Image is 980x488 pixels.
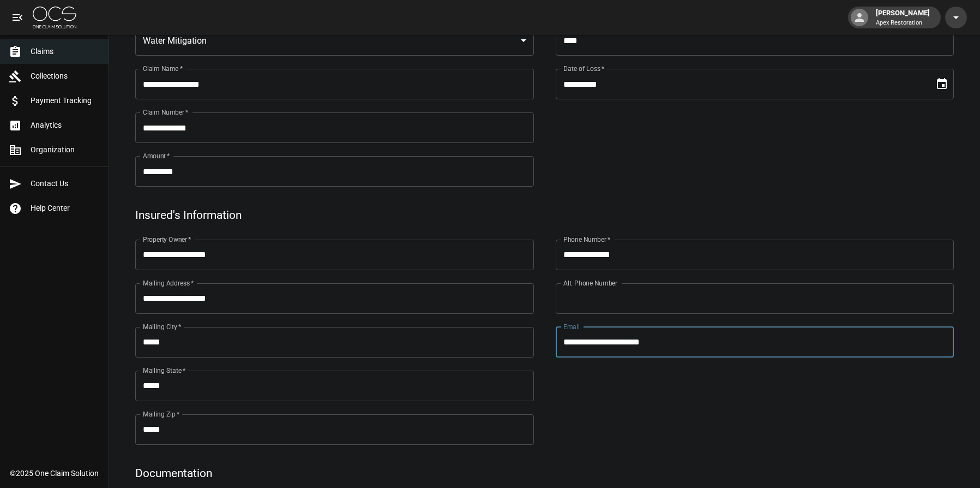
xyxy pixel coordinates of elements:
[31,120,100,131] span: Analytics
[143,64,183,73] label: Claim Name
[931,73,953,95] button: Choose date, selected date is Jul 25, 2025
[143,322,182,331] label: Mailing City
[563,235,610,244] label: Phone Number
[871,8,934,27] div: [PERSON_NAME]
[31,178,100,189] span: Contact Us
[143,278,194,288] label: Mailing Address
[143,235,191,244] label: Property Owner
[143,108,188,117] label: Claim Number
[143,366,185,375] label: Mailing State
[10,468,99,479] div: © 2025 One Claim Solution
[31,46,100,57] span: Claims
[563,64,604,73] label: Date of Loss
[31,203,100,214] span: Help Center
[563,278,617,288] label: Alt. Phone Number
[31,95,100,106] span: Payment Tracking
[143,151,170,160] label: Amount
[31,70,100,82] span: Collections
[7,7,28,28] button: open drawer
[563,322,580,331] label: Email
[33,7,76,28] img: ocs-logo-white-transparent.png
[31,144,100,156] span: Organization
[143,409,180,419] label: Mailing Zip
[876,19,930,28] p: Apex Restoration
[135,25,534,56] div: Water Mitigation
